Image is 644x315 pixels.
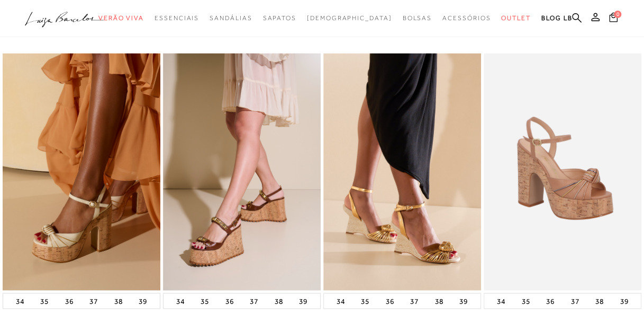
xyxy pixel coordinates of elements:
button: 36 [222,293,237,308]
img: SANDÁLIA ANABELA EM COURO CAFÉ COM SALTO EM CORTIÇA E APLICAÇÕES METALIZADAS [163,53,321,290]
span: Bolsas [402,14,432,22]
a: noSubCategoriesText [307,8,392,28]
button: 34 [173,293,188,308]
a: categoryNavScreenReaderText [262,8,296,28]
button: 39 [135,293,150,308]
img: SANDÁLIA ANABELA OURO COM SALTO ALTO EM JUTA [323,53,481,290]
button: 35 [518,293,533,308]
button: 35 [37,293,52,308]
button: 35 [197,293,212,308]
button: 36 [383,293,397,308]
img: SANDÁLIA MEIA PATA EM COURO OFF WHITE COM SALTO ALTO [3,53,160,290]
button: 0 [606,12,621,26]
span: Sapatos [262,14,296,22]
a: BLOG LB [541,8,572,28]
button: 36 [62,293,77,308]
a: categoryNavScreenReaderText [155,8,199,28]
span: Acessórios [442,14,491,22]
button: 39 [296,293,311,308]
button: 34 [494,293,509,308]
button: 36 [543,293,558,308]
span: BLOG LB [541,14,572,22]
span: Outlet [501,14,531,22]
button: 37 [567,293,582,308]
span: Essenciais [155,14,199,22]
button: 38 [271,293,286,308]
span: Sandálias [210,14,252,22]
button: 34 [13,293,28,308]
a: categoryNavScreenReaderText [98,8,144,28]
button: 38 [592,293,607,308]
span: Verão Viva [98,14,144,22]
button: 35 [358,293,373,308]
a: categoryNavScreenReaderText [442,8,491,28]
img: SANDÁLIA MEIA PATA EM COURO BEGE BLUSH COM SALTO ALTO [484,53,641,290]
button: 37 [247,293,261,308]
button: 39 [456,293,471,308]
span: [DEMOGRAPHIC_DATA] [307,14,392,22]
button: 34 [333,293,348,308]
button: 38 [432,293,447,308]
button: 38 [111,293,126,308]
a: categoryNavScreenReaderText [210,8,252,28]
button: 37 [407,293,422,308]
span: 0 [614,11,621,18]
a: categoryNavScreenReaderText [501,8,531,28]
button: 37 [86,293,101,308]
button: 39 [616,293,631,308]
a: categoryNavScreenReaderText [402,8,432,28]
